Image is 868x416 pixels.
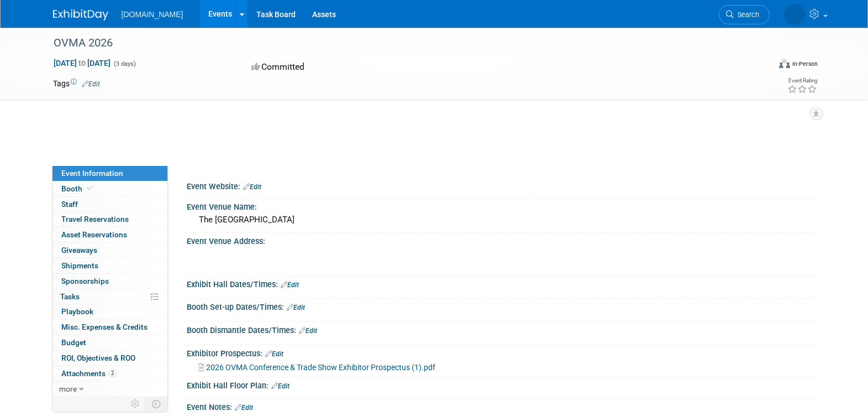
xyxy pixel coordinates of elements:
a: Misc. Expenses & Credits [52,320,167,335]
span: Sponsorships [61,277,109,285]
div: Event Format [704,58,818,74]
span: ROI, Objectives & ROO [61,353,135,362]
div: The [GEOGRAPHIC_DATA] [195,211,807,228]
div: Event Notes: [187,399,816,413]
img: ExhibitDay [53,9,108,20]
img: Taimir Loyola [784,4,805,25]
span: Search [734,11,759,19]
span: more [59,384,77,393]
span: Asset Reservations [61,230,127,239]
a: Edit [265,350,283,358]
a: Edit [243,183,261,191]
span: Misc. Expenses & Credits [61,323,148,331]
a: Edit [287,304,305,311]
div: Exhibit Hall Dates/Times: [187,276,816,290]
div: Event Venue Address: [187,233,816,247]
div: Event Website: [187,178,816,193]
a: Tasks [52,289,167,304]
a: Event Information [52,166,167,181]
div: Booth Dismantle Dates/Times: [187,322,816,336]
i: Booth reservation complete [87,185,93,191]
div: Event Venue Name: [187,199,816,212]
span: to [77,59,87,67]
a: Giveaways [52,243,167,258]
a: Edit [271,382,290,390]
a: Playbook [52,304,167,319]
a: Attachments2 [52,366,167,381]
span: Budget [61,338,86,347]
div: Exhibitor Prospectus: [187,345,816,360]
span: Attachments [61,369,117,378]
a: Edit [82,80,100,88]
a: Travel Reservations [52,212,167,227]
span: Playbook [61,307,93,316]
span: (3 days) [113,60,136,67]
span: Tasks [60,292,80,301]
span: 2 [108,369,117,377]
a: more [52,382,167,397]
div: OVMA 2026 [50,33,753,53]
a: Asset Reservations [52,227,167,242]
a: Shipments [52,258,167,273]
div: Event Rating [787,78,817,84]
span: Event Information [61,169,123,178]
a: Edit [281,281,299,289]
span: Booth [61,184,95,193]
span: Giveaways [61,246,97,254]
a: Booth [52,181,167,196]
a: Staff [52,197,167,212]
a: Budget [52,335,167,350]
span: [DOMAIN_NAME] [122,10,183,19]
a: Edit [235,404,253,412]
span: Staff [61,200,78,209]
span: Travel Reservations [61,215,129,223]
td: Tags [53,78,100,89]
a: Edit [299,327,317,335]
a: Sponsorships [52,274,167,289]
a: Search [719,5,770,24]
img: Format-Inperson.png [779,59,790,68]
div: Exhibit Hall Floor Plan: [187,377,816,392]
span: Shipments [61,261,98,270]
td: Personalize Event Tab Strip [126,397,145,411]
div: Booth Set-up Dates/Times: [187,299,816,313]
span: 2026 OVMA Conference & Trade Show Exhibitor Prospectus (1).pdf [206,363,435,372]
div: Committed [248,58,492,77]
td: Toggle Event Tabs [145,397,167,411]
a: 2026 OVMA Conference & Trade Show Exhibitor Prospectus (1).pdf [198,363,435,372]
div: In-Person [792,60,818,68]
span: [DATE] [DATE] [53,58,111,68]
a: ROI, Objectives & ROO [52,351,167,366]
